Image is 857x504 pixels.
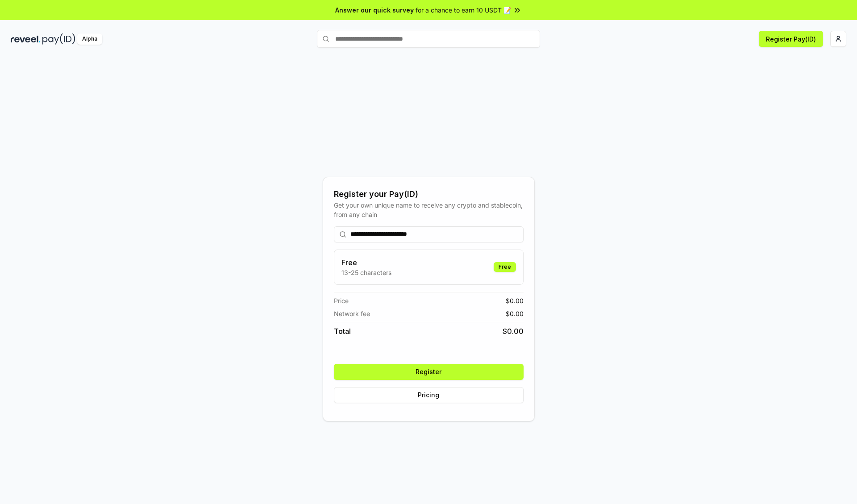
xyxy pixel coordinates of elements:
[334,200,524,219] div: Get your own unique name to receive any crypto and stablecoin, from any chain
[341,268,391,277] p: 13-25 characters
[334,387,524,403] button: Pricing
[759,31,823,47] button: Register Pay(ID)
[341,257,391,268] h3: Free
[494,262,516,272] div: Free
[334,188,524,200] div: Register your Pay(ID)
[42,33,75,45] img: pay_id
[506,296,524,305] span: $ 0.00
[416,5,511,15] span: for a chance to earn 10 USDT 📝
[11,33,41,45] img: reveel_dark
[334,326,351,337] span: Total
[334,364,524,380] button: Register
[335,5,414,15] span: Answer our quick survey
[334,309,370,318] span: Network fee
[77,33,102,45] div: Alpha
[503,326,524,337] span: $ 0.00
[506,309,524,318] span: $ 0.00
[334,296,349,305] span: Price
